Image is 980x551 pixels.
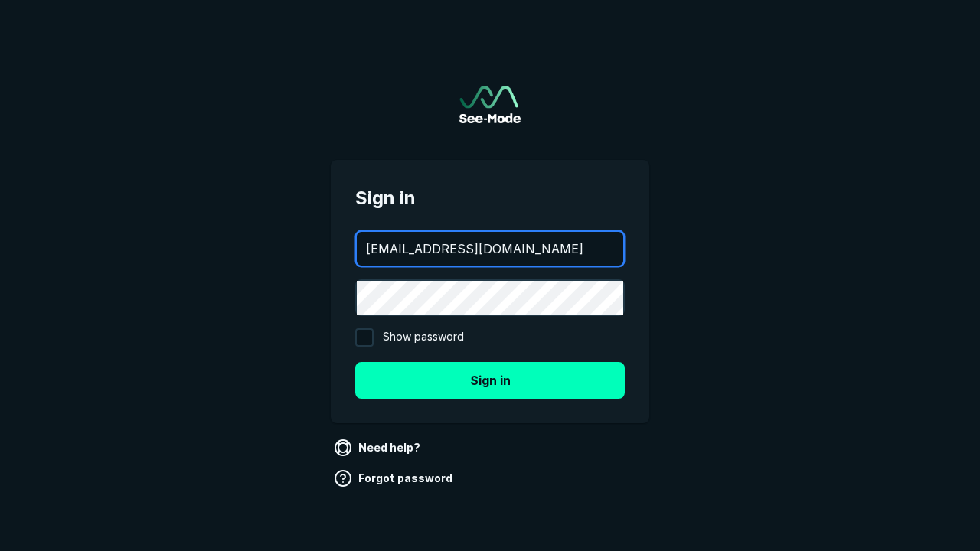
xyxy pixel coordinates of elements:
[459,86,521,123] img: See-Mode Logo
[355,184,625,212] span: Sign in
[357,232,623,266] input: your@email.com
[383,328,464,347] span: Show password
[331,435,426,460] a: Need help?
[331,466,459,491] a: Forgot password
[459,86,521,123] a: Go to sign in
[355,362,625,399] button: Sign in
